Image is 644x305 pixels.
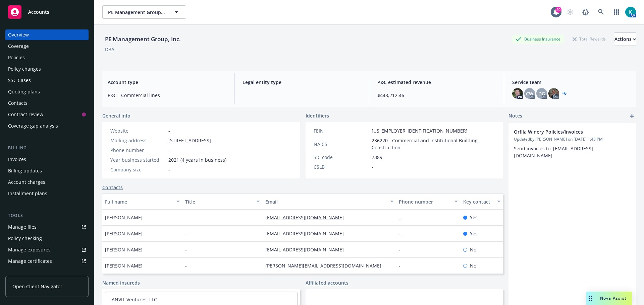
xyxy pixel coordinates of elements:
[168,147,170,154] span: -
[110,127,166,134] div: Website
[5,145,89,151] div: Billing
[5,244,89,255] a: Manage exposures
[586,292,595,305] div: Drag to move
[314,163,369,170] div: CSLB
[8,41,29,52] div: Coverage
[102,279,140,286] a: Named insureds
[8,154,26,165] div: Invoices
[110,156,166,163] div: Year business started
[5,233,89,244] a: Policy checking
[5,64,89,74] a: Policy changes
[538,90,545,97] span: DG
[512,88,523,99] img: photo
[314,127,369,134] div: FEIN
[108,92,226,99] span: P&C - Commercial lines
[265,246,349,253] a: [EMAIL_ADDRESS][DOMAIN_NAME]
[614,32,636,46] button: Actions
[102,112,130,119] span: General info
[470,230,478,237] span: Yes
[512,79,631,86] span: Service team
[8,165,42,176] div: Billing updates
[265,230,349,237] a: [EMAIL_ADDRESS][DOMAIN_NAME]
[8,75,31,86] div: SSC Cases
[377,79,496,86] span: P&C estimated revenue
[399,230,406,237] a: -
[8,29,29,40] div: Overview
[470,262,476,269] span: No
[102,5,186,19] button: PE Management Group, Inc.
[185,262,187,269] span: -
[372,163,373,170] span: -
[5,52,89,63] a: Policies
[105,198,172,205] div: Full name
[105,246,143,253] span: [PERSON_NAME]
[5,3,89,21] a: Accounts
[399,246,406,253] a: -
[168,166,170,173] span: -
[306,112,329,119] span: Identifiers
[102,184,123,191] a: Contacts
[399,262,406,269] a: -
[265,262,387,269] a: [PERSON_NAME][EMAIL_ADDRESS][DOMAIN_NAME]
[168,137,211,144] span: [STREET_ADDRESS]
[8,256,52,266] div: Manage certificates
[102,35,183,44] div: PE Management Group, Inc.
[185,198,253,205] div: Title
[182,194,263,210] button: Title
[105,262,143,269] span: [PERSON_NAME]
[28,9,49,15] span: Accounts
[314,141,369,148] div: NAICS
[185,246,187,253] span: -
[12,283,62,290] span: Open Client Navigator
[109,296,157,303] a: LANVIT Ventures, LLC
[5,222,89,232] a: Manage files
[185,214,187,221] span: -
[8,267,42,278] div: Manage claims
[5,177,89,187] a: Account charges
[614,33,636,46] div: Actions
[372,137,495,151] span: 236220 - Commercial and Institutional Building Construction
[377,92,496,99] span: $448,212.46
[110,166,166,173] div: Company size
[600,295,627,301] span: Nova Assist
[263,194,396,210] button: Email
[314,154,369,161] div: SIC code
[102,194,182,210] button: Full name
[562,91,567,95] a: +6
[110,137,166,144] div: Mailing address
[399,214,406,221] a: -
[508,112,522,120] span: Notes
[8,244,51,255] div: Manage exposures
[265,214,349,221] a: [EMAIL_ADDRESS][DOMAIN_NAME]
[243,79,361,86] span: Legal entity type
[8,233,42,244] div: Policy checking
[108,9,166,16] span: PE Management Group, Inc.
[108,79,226,86] span: Account type
[586,292,632,305] button: Nova Assist
[470,246,476,253] span: No
[306,279,348,286] a: Affiliated accounts
[8,188,47,199] div: Installment plans
[168,128,170,134] a: -
[5,86,89,97] a: Quoting plans
[514,136,631,142] span: Updated by [PERSON_NAME] on [DATE] 1:48 PM
[555,7,561,13] div: 20
[8,86,40,97] div: Quoting plans
[579,5,592,19] a: Report a Bug
[8,177,45,187] div: Account charges
[5,165,89,176] a: Billing updates
[514,145,593,159] span: Send invoices to: [EMAIL_ADDRESS][DOMAIN_NAME]
[594,5,608,19] a: Search
[8,98,28,108] div: Contacts
[508,123,636,164] div: Orfila Winery Policies/InvoicesUpdatedby [PERSON_NAME] on [DATE] 1:48 PMSend invoices to: [EMAIL_...
[5,121,89,131] a: Coverage gap analysis
[5,267,89,278] a: Manage claims
[514,128,613,135] span: Orfila Winery Policies/Invoices
[569,35,609,43] div: Total Rewards
[5,212,89,219] div: Tools
[396,194,460,210] button: Phone number
[8,121,58,131] div: Coverage gap analysis
[8,52,25,63] div: Policies
[372,127,468,134] span: [US_EMPLOYER_IDENTIFICATION_NUMBER]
